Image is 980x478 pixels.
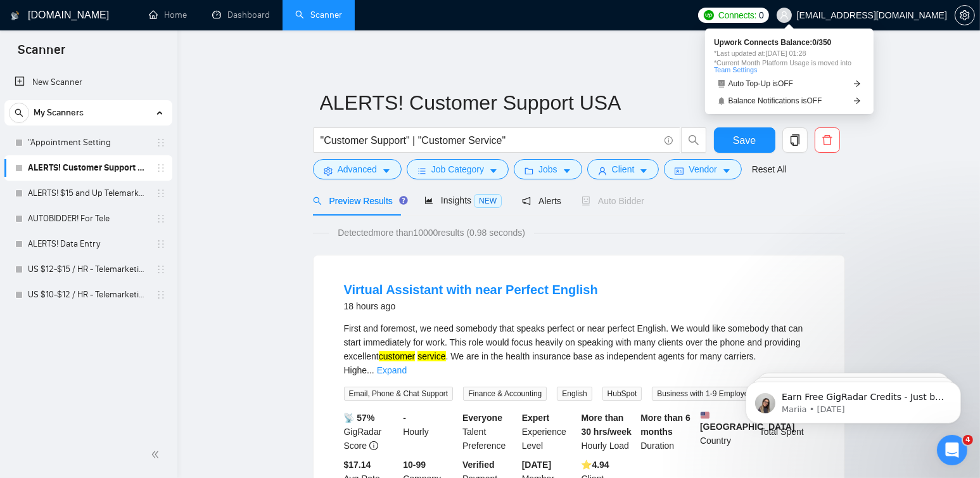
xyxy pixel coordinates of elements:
[522,197,531,205] span: notification
[313,197,322,205] span: search
[11,6,20,26] img: logo
[313,196,404,206] span: Preview Results
[377,365,407,375] a: Expand
[525,166,533,176] span: folder
[955,10,974,20] span: setting
[28,282,148,307] a: US $10-$12 / HR - Telemarketing
[780,11,789,20] span: user
[338,162,377,176] span: Advanced
[729,97,822,105] span: Balance Notifications is OFF
[853,97,861,105] span: arrow-right
[714,50,865,57] span: *Last updated at: [DATE] 01:28
[8,41,75,67] span: Scanner
[638,411,697,453] div: Duration
[344,299,598,314] div: 18 hours ago
[424,195,502,205] span: Insights
[582,413,632,437] b: More than 30 hrs/week
[341,411,401,453] div: GigRadar Score
[955,10,975,20] a: setting
[522,413,550,423] b: Expert
[324,166,333,176] span: setting
[28,130,148,155] a: "Appointment Setting
[10,108,29,117] span: search
[329,226,534,240] span: Detected more than 10000 results (0.98 seconds)
[714,60,865,74] span: *Current Month Platform Usage is moved into
[640,413,690,437] b: More than 6 months
[582,197,590,205] span: robot
[28,257,148,282] a: US $12-$15 / HR - Telemarketing
[853,80,861,87] span: arrow-right
[403,413,406,423] b: -
[4,100,172,307] li: My Scanners
[937,435,967,465] iframe: Intercom live chat
[815,127,840,153] button: delete
[612,162,635,176] span: Client
[398,195,409,206] div: Tooltip anchor
[664,159,741,179] button: idcardVendorcaret-down
[675,166,684,176] span: idcard
[379,351,416,361] mark: customer
[689,162,716,176] span: Vendor
[759,8,764,22] span: 0
[344,460,371,470] b: $17.14
[727,355,980,444] iframe: Intercom notifications message
[563,166,571,176] span: caret-down
[403,460,426,470] b: 10-99
[474,194,502,208] span: NEW
[718,8,756,22] span: Connects:
[431,162,484,176] span: Job Category
[463,387,547,401] span: Finance & Accounting
[665,136,673,145] span: info-circle
[514,159,582,179] button: folderJobscaret-down
[156,264,166,275] span: holder
[714,77,865,91] a: robotAuto Top-Up isOFFarrow-right
[729,80,794,87] span: Auto Top-Up is OFF
[519,411,579,453] div: Experience Level
[462,413,502,423] b: Everyone
[344,321,814,377] div: First and foremost, we need somebody that speaks perfect or near perfect English. We would like s...
[4,70,172,95] li: New Scanner
[156,214,166,224] span: holder
[28,155,148,181] a: ALERTS! Customer Support USA
[424,196,433,205] span: area-chart
[28,206,148,231] a: AUTOBIDDER! For Tele
[156,239,166,249] span: holder
[752,162,787,176] a: Reset All
[28,231,148,257] a: ALERTS! Data Entry
[344,413,375,423] b: 📡 57%
[682,134,706,146] span: search
[369,441,378,450] span: info-circle
[9,103,29,123] button: search
[295,10,342,20] a: searchScanner
[652,387,761,401] span: Business with 1-9 Employees
[417,166,426,176] span: bars
[156,188,166,198] span: holder
[557,387,592,401] span: English
[320,87,819,119] input: Scanner name...
[149,10,187,20] a: homeHome
[963,435,973,445] span: 4
[382,166,391,176] span: caret-down
[582,196,644,206] span: Auto Bidder
[460,411,519,453] div: Talent Preference
[522,196,561,206] span: Alerts
[462,460,495,470] b: Verified
[151,448,163,461] span: double-left
[714,66,757,74] a: Team Settings
[714,127,775,153] button: Save
[212,10,270,20] a: dashboardDashboard
[704,10,714,20] img: upwork-logo.png
[587,159,659,179] button: userClientcaret-down
[639,166,648,176] span: caret-down
[582,460,609,470] b: ⭐️ 4.94
[598,166,607,176] span: user
[681,127,706,153] button: search
[344,283,598,297] a: Virtual Assistant with near Perfect English
[815,134,839,146] span: delete
[783,134,807,146] span: copy
[602,387,642,401] span: HubSpot
[733,132,756,148] span: Save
